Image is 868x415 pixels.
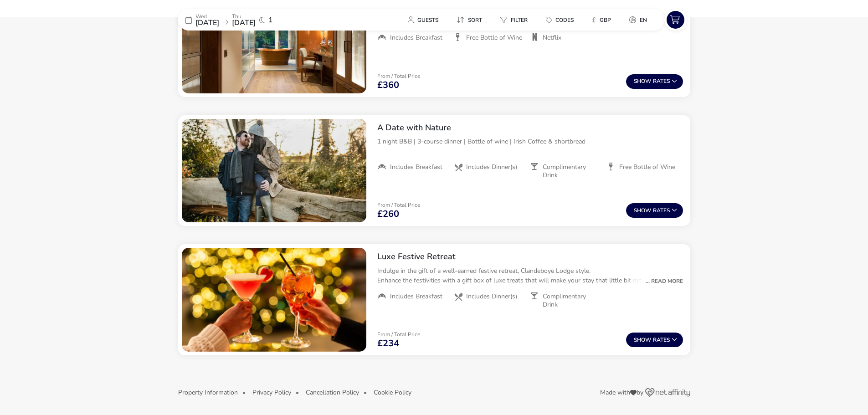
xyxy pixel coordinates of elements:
span: Includes Breakfast [390,292,442,301]
div: Wed[DATE]Thu[DATE]1 [178,9,315,31]
p: Thu [232,14,256,19]
span: Includes Breakfast [390,34,442,42]
naf-pibe-menu-bar-item: Sort [449,13,493,26]
h2: Luxe Festive Retreat [377,251,683,262]
span: Free Bottle of Wine [619,163,675,171]
button: Cookie Policy [374,389,411,396]
button: Sort [449,13,489,26]
span: [DATE] [195,18,219,28]
naf-pibe-menu-bar-item: en [622,13,658,26]
button: Property Information [178,389,238,396]
button: Cancellation Policy [306,389,359,396]
p: 1 night B&B | 3-course dinner | Bottle of wine | Irish Coffee & shortbread [377,137,683,146]
button: Codes [539,13,581,26]
naf-pibe-menu-bar-item: Guests [401,13,449,26]
span: £234 [377,339,399,348]
p: From / Total Price [377,202,420,208]
span: Complimentary Drink [543,292,599,309]
button: Filter [493,13,535,26]
span: Free Bottle of Wine [466,34,522,42]
span: en [640,16,647,24]
span: Guests [417,16,438,24]
span: Made with by [600,389,643,396]
span: Sort [468,16,482,24]
h2: A Date with Nature [377,123,683,133]
span: Complimentary Drink [543,163,599,179]
swiper-slide: 1 / 1 [182,119,366,223]
p: From / Total Price [377,73,420,79]
span: Codes [555,16,574,24]
i: £ [592,15,596,25]
button: ShowRates [626,333,683,347]
button: ShowRates [626,74,683,89]
naf-pibe-menu-bar-item: £GBP [585,13,622,26]
div: A Date with Nature1 night B&B | 3-course dinner | Bottle of wine | Irish Coffee & shortbreadInclu... [370,115,690,187]
button: Guests [401,13,446,26]
p: Wed [195,14,219,19]
span: Netflix [543,34,561,42]
button: £GBP [585,13,618,26]
span: £360 [377,81,399,90]
swiper-slide: 1 / 1 [182,248,366,352]
span: Show [634,337,653,343]
naf-pibe-menu-bar-item: Codes [539,13,585,26]
span: GBP [600,16,611,24]
naf-pibe-menu-bar-item: Filter [493,13,539,26]
span: Show [634,208,653,214]
button: Privacy Policy [252,389,291,396]
button: en [622,13,654,26]
span: £260 [377,210,399,219]
div: ... Read More [641,277,683,285]
span: Includes Dinner(s) [466,163,517,171]
span: Includes Dinner(s) [466,292,517,301]
p: From / Total Price [377,332,420,337]
span: Show [634,78,653,84]
span: 1 [268,16,273,24]
div: Luxe Festive RetreatIndulge in the gift of a well-earned festive retreat, Clandeboye Lodge style.... [370,244,690,316]
p: Enhance the festivities with a gift box of luxe treats that will make your stay that little bit m... [377,276,683,285]
p: Indulge in the gift of a well-earned festive retreat, Clandeboye Lodge style. [377,266,683,276]
button: ShowRates [626,203,683,218]
span: Filter [511,16,528,24]
span: Includes Breakfast [390,163,442,171]
span: [DATE] [232,18,256,28]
